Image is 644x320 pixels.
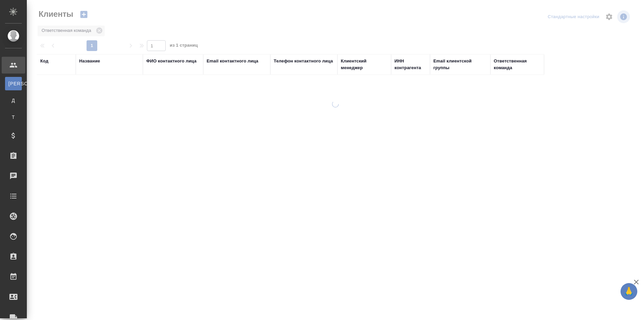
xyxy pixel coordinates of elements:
[621,283,637,300] button: 🙏
[79,58,100,64] div: Название
[433,58,487,71] div: Email клиентской группы
[394,58,427,71] div: ИНН контрагента
[623,284,635,299] span: 🙏
[146,58,197,64] div: ФИО контактного лица
[8,114,18,121] span: Т
[8,97,18,104] span: Д
[5,77,22,90] a: [PERSON_NAME]
[8,80,18,87] span: [PERSON_NAME]
[341,58,388,71] div: Клиентский менеджер
[5,94,22,107] a: Д
[207,58,258,64] div: Email контактного лица
[5,110,22,124] a: Т
[494,58,541,71] div: Ответственная команда
[40,58,48,64] div: Код
[274,58,333,64] div: Телефон контактного лица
